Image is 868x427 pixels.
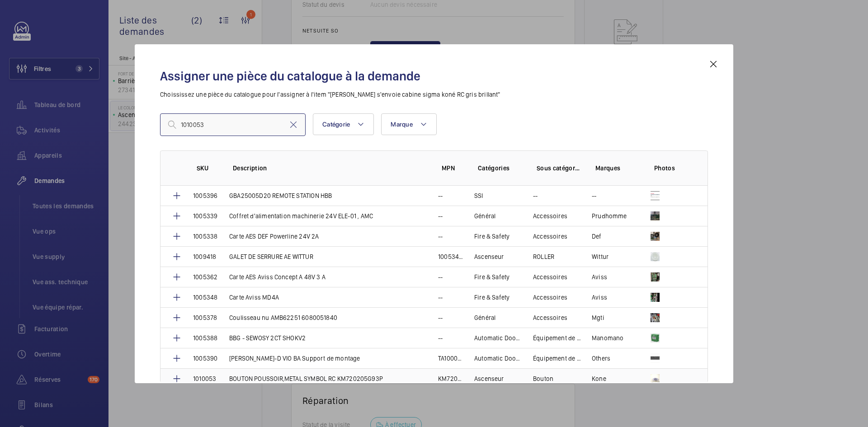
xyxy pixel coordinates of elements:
span: Marque [391,121,413,128]
p: 1005390 [193,354,217,363]
img: yGJhLL28ogyhfD8dQewuAoXIWQrEcgGwBfAk-wrKMXk1s6GE.png [651,232,660,241]
p: 1005378 [193,313,217,322]
p: SKU [197,164,218,173]
p: Prudhomme [592,211,627,221]
p: Others [592,354,610,363]
h2: Assigner une pièce du catalogue à la demande [160,68,708,84]
p: BBG - SEWOSY 2CT SHOKV2 [229,333,306,343]
p: -- [438,272,443,282]
p: 1010053 [193,374,216,383]
p: KM720205G93P [438,374,463,383]
button: Marque [381,113,437,135]
p: Ascenseur [474,252,504,261]
img: MnRnc0kpfn3XRZJkNOvOezhvypfLP2ZkNMo2SEBvxF8CIBpR.jpeg [651,313,660,322]
p: Def [592,232,602,241]
p: Accessoires [533,272,567,282]
p: Coffret d'alimentation machinerie 24V ELE-01 , AMC [229,211,373,221]
button: Catégorie [313,113,374,135]
p: Coulisseau nu AMB62251 6080051840 [229,313,337,322]
p: Description [233,164,427,173]
input: Find a part [160,113,306,136]
p: Fire & Safety [474,272,509,282]
p: Accessoires [533,232,567,241]
p: Ascenseur [474,374,504,383]
p: 1009418 [193,252,216,261]
p: 1005388 [193,333,217,343]
p: -- [592,191,596,200]
p: Aviss [592,293,607,302]
p: GBA25005D20 REMOTE STATION HBB [229,191,332,200]
p: Catégories [478,164,522,173]
p: Général [474,211,495,221]
p: Manomano [592,333,623,343]
p: 1005396 [193,191,217,200]
p: 1005349P02 [438,252,463,261]
img: XKqbgZuT65OfQoN1AzybSyuvT8EMul7GLS_JpPeqfWniGAMk.png [651,333,660,343]
p: -- [438,191,443,200]
p: Fire & Safety [474,293,509,302]
p: Bouton [533,374,553,383]
img: tAslpmMaGVarH-ItsnIgCEYEQz4qM11pPSp5BVkrO3V6mnZg.png [651,191,660,200]
p: Carte AES Aviss Concept A 48V 3 A [229,272,325,282]
p: Accessoires [533,211,567,221]
p: TA1000072 [438,354,463,363]
p: 1005339 [193,211,217,221]
p: Carte Aviss MD4A [229,293,279,302]
p: -- [438,293,443,302]
p: -- [533,191,538,200]
p: Wittur [592,252,609,261]
p: Kone [592,374,606,383]
p: Mgti [592,313,604,322]
img: W5rWBFCTYIukk6i3YQZeuKgGojBCLrRs7ObUoh2J7F-yLhrp.png [651,293,660,302]
p: Fire & Safety [474,232,509,241]
p: -- [438,333,443,343]
p: GALET DE SERRURE AE WITTUR [229,252,313,261]
p: Automatic Doors (Vertical) [474,354,522,363]
p: MPN [442,164,463,173]
p: -- [438,211,443,221]
p: Aviss [592,272,607,282]
p: SSI [474,191,483,200]
p: Carte AES DEF Powerline 24V 2A [229,232,319,241]
p: 1005338 [193,232,217,241]
p: [PERSON_NAME]-D VIO BA Support de montage [229,354,360,363]
img: yvcqfRUUIJYrp0BNeNwQ8gKTCxnJRTpaA7QSGwvHNtbSrdhX.png [651,211,660,221]
p: Accessoires [533,313,567,322]
p: Sous catégories [537,164,581,173]
p: Marques [595,164,640,173]
p: Accessoires [533,293,567,302]
p: -- [438,232,443,241]
img: 9wgv7GnMnjTmJza-iwqsZxGaIskceqvpy-Y68G8EbcBK6fl7.png [651,252,660,261]
img: 2l_ekJY4JBXNOta2BOOv5ijlpx3vzgg8Y3BG22mxVI1JVMAr.png [651,354,660,363]
p: Général [474,313,495,322]
p: Photos [654,164,689,173]
img: jl2tTlnlGTROtJJVW0-yyJ_dEPEGGgqzvzlzEbayYTefObUF.png [651,272,660,282]
p: Équipement de porte [533,333,581,343]
p: 1005348 [193,293,217,302]
p: ROLLER [533,252,554,261]
p: Équipement de porte [533,354,581,363]
p: BOUTON POUSSOIR,METAL SYMBOL RC KM720205G93P [229,374,383,383]
p: -- [438,313,443,322]
p: Automatic Doors (Vertical) [474,333,522,343]
img: y6wvu4mtrcAFuNgdyTwuS9F3PkFVNuUVtnOViSpDNvZDS78M.png [651,374,660,383]
p: Choississez une pièce du catalogue pour l'assigner à l'item "[PERSON_NAME] s'envoie cabine sigma ... [160,90,708,99]
span: Catégorie [322,121,350,128]
p: 1005362 [193,272,217,282]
